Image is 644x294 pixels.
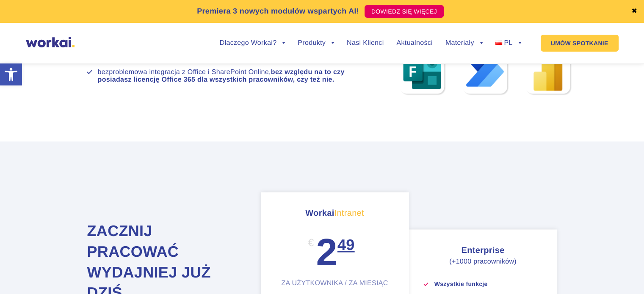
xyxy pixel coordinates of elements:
[298,40,334,47] a: Produkty
[276,279,394,287] div: ZA UŻYTKOWNIKA / ZA MIESIĄC
[308,234,314,253] div: €
[337,236,355,268] sup: 49
[461,246,504,255] strong: Enterprise
[98,69,349,84] li: bezproblemowa integracja z Office i SharePoint Online,
[365,5,444,18] a: DOWIEDZ SIĘ WIĘCEJ
[276,207,394,220] h3: Workai
[396,40,432,47] a: Aktualności
[445,40,483,47] a: Materiały
[316,234,354,279] div: 2
[504,39,512,47] span: PL
[220,40,285,47] a: Dlaczego Workai?
[434,280,488,287] strong: Wszystkie funkcje
[197,5,359,17] p: Premiera 3 nowych modułów wspartych AI!
[424,257,542,267] p: (+1000 pracowników)
[98,69,345,83] strong: bez względu na to czy posiadasz licencję Office 365 dla wszystkich pracowników, czy też nie.
[347,40,384,47] a: Nasi Klienci
[334,209,364,218] span: Intranet
[631,8,637,15] a: ✖
[541,35,619,52] a: UMÓW SPOTKANIE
